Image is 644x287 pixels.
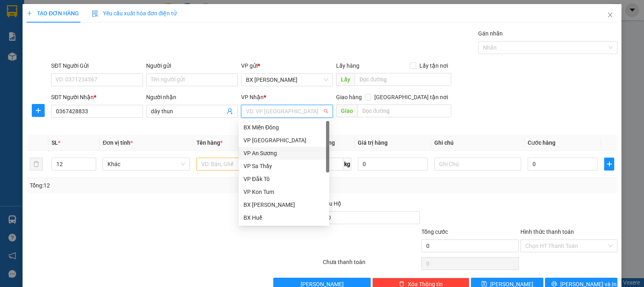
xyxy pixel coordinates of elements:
[239,147,329,160] div: VP An Sương
[244,213,324,222] div: BX Huế
[146,93,238,102] div: Người nhận
[244,162,324,171] div: VP Sa Thầy
[528,139,555,146] span: Cước hàng
[336,94,362,100] span: Giao hàng
[196,139,223,146] span: Tên hàng
[30,181,249,190] div: Tổng: 12
[246,74,328,86] span: BX Phạm Văn Đồng
[239,173,329,185] div: VP Đắk Tô
[244,200,324,209] div: BX [PERSON_NAME]
[239,198,329,211] div: BX Phạm Văn Đồng
[239,160,329,173] div: VP Sa Thầy
[241,94,264,100] span: VP Nhận
[241,119,333,128] div: Văn phòng không hợp lệ
[107,158,185,170] span: Khác
[146,61,238,70] div: Người gửi
[244,123,324,132] div: BX Miền Đông
[358,158,428,171] input: 0
[599,4,621,27] button: Close
[336,104,357,117] span: Giao
[32,104,45,117] button: plus
[355,73,452,86] input: Dọc đường
[92,10,98,17] img: icon
[322,258,421,272] div: Chưa thanh toán
[357,104,452,117] input: Dọc đường
[323,200,341,207] span: Thu Hộ
[371,93,451,102] span: [GEOGRAPHIC_DATA] tận nơi
[27,10,79,17] span: TẠO ĐƠN HÀNG
[239,121,329,134] div: BX Miền Đông
[520,229,574,235] label: Hình thức thanh toán
[343,158,351,171] span: kg
[30,158,43,171] button: delete
[244,149,324,158] div: VP An Sương
[336,62,359,69] span: Lấy hàng
[336,73,355,86] span: Lấy
[239,211,329,224] div: BX Huế
[92,10,177,17] span: Yêu cầu xuất hóa đơn điện tử
[52,139,58,146] span: SL
[416,61,451,70] span: Lấy tận nơi
[604,158,614,171] button: plus
[51,93,143,102] div: SĐT Người Nhận
[244,187,324,196] div: VP Kon Tum
[478,30,503,37] label: Gán nhãn
[239,134,329,147] div: VP Đà Nẵng
[239,185,329,198] div: VP Kon Tum
[431,135,524,151] th: Ghi chú
[27,10,32,16] span: plus
[32,107,44,114] span: plus
[196,158,283,171] input: VD: Bàn, Ghế
[605,161,614,167] span: plus
[227,108,233,114] span: user-add
[358,139,388,146] span: Giá trị hàng
[103,139,133,146] span: Đơn vị tính
[241,61,333,70] div: VP gửi
[434,158,521,171] input: Ghi Chú
[244,175,324,183] div: VP Đắk Tô
[607,12,613,18] span: close
[244,136,324,145] div: VP [GEOGRAPHIC_DATA]
[421,229,448,235] span: Tổng cước
[51,61,143,70] div: SĐT Người Gửi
